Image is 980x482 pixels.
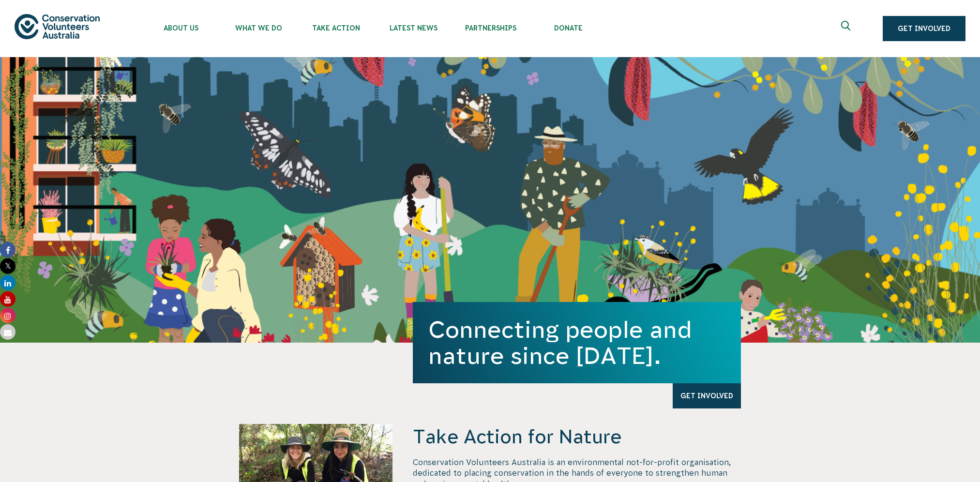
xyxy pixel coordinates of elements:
span: Donate [529,24,607,32]
a: Get Involved [673,383,741,408]
a: Get Involved [883,16,965,41]
span: Expand search box [841,21,853,36]
span: About Us [142,24,220,32]
img: logo.svg [15,14,100,39]
span: What We Do [220,24,297,32]
span: Partnerships [452,24,529,32]
h4: Take Action for Nature [413,424,741,449]
h1: Connecting people and nature since [DATE]. [428,316,725,369]
span: Take Action [297,24,375,32]
button: Expand search box Close search box [835,17,859,40]
span: Latest News [375,24,452,32]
